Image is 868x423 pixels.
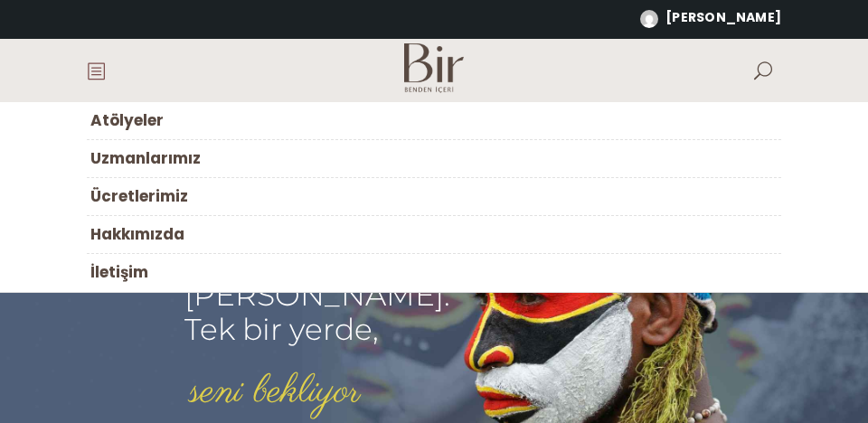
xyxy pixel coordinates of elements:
span: İletişim [90,261,148,283]
rs-layer: Binlerce Yıllık [PERSON_NAME]. Tek bir yerde, [184,243,450,346]
span: Atölyeler [90,109,164,131]
a: İletişim [87,254,781,291]
rs-layer: seni bekliyor [190,371,361,415]
a: Uzmanlarımız [87,140,781,178]
span: Hakkımızda [90,223,184,245]
a: Atölyeler [87,102,781,140]
span: Ücretlerimiz [90,185,188,207]
a: Hakkımızda [87,216,781,254]
span: [PERSON_NAME] [665,8,781,26]
img: Mobile Logo [404,43,464,93]
a: Ücretlerimiz [87,178,781,216]
span: Uzmanlarımız [90,147,201,169]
